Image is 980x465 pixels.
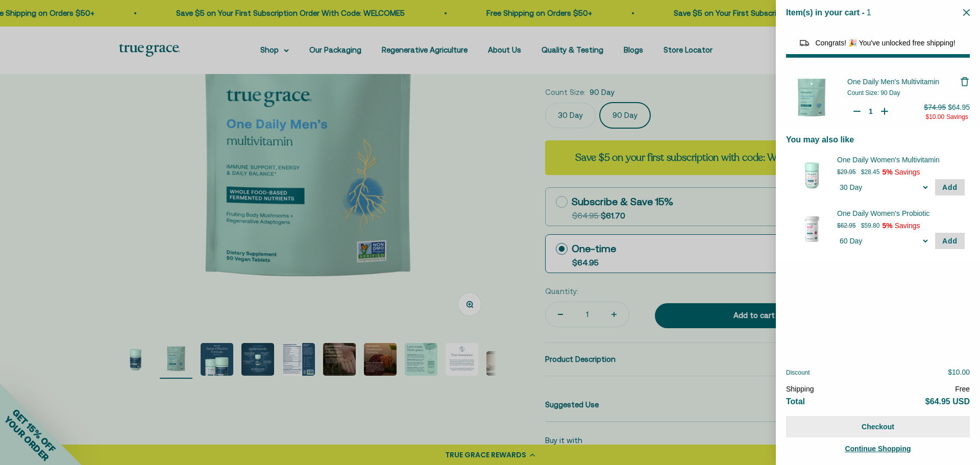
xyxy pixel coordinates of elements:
p: $28.45 [861,167,880,177]
div: One Daily Women's Probiotic [837,208,965,218]
span: Total [786,397,805,406]
img: 30 Day [791,155,832,195]
a: Continue Shopping [786,443,970,455]
div: One Daily Women's Multivitamin [837,155,965,165]
a: One Daily Men's Multivitamin [847,77,960,87]
span: Congrats! 🎉 You've unlocked free shipping! [815,39,955,47]
p: $62.95 [837,221,856,231]
input: Quantity for One Daily Men's Multivitamin [866,106,876,116]
button: Add [935,179,965,195]
span: 1 [867,8,871,17]
button: Checkout [786,416,970,437]
span: 5% [882,222,892,230]
img: One Daily Men&#39;s Multivitamin - 90 Day [786,73,837,124]
span: Add [942,237,958,245]
span: One Daily Women's Probiotic [837,208,952,218]
span: Shipping [786,385,814,393]
button: Close [963,8,970,17]
button: Add [935,233,965,249]
span: $64.95 [948,103,970,111]
span: Discount [786,369,810,376]
span: $64.95 USD [925,397,970,406]
p: $59.80 [861,221,880,231]
p: $29.95 [837,167,856,177]
span: $10.00 [948,368,970,376]
span: Count Size: 90 Day [847,89,900,96]
img: 60 Day [791,208,832,249]
span: One Daily Men's Multivitamin [847,78,939,86]
img: Reward bar icon image [798,37,811,49]
span: 5% [882,168,892,176]
span: Savings [895,222,920,230]
span: One Daily Women's Multivitamin [837,155,952,165]
span: $74.95 [924,103,946,111]
span: $10.00 [925,113,944,120]
span: Item(s) in your cart - [786,8,865,17]
span: Savings [895,168,920,176]
span: Continue Shopping [845,445,911,453]
span: You may also like [786,135,854,144]
span: Add [942,183,958,191]
span: Free [955,385,970,393]
span: Savings [946,113,968,120]
button: Remove One Daily Men's Multivitamin [960,77,970,87]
